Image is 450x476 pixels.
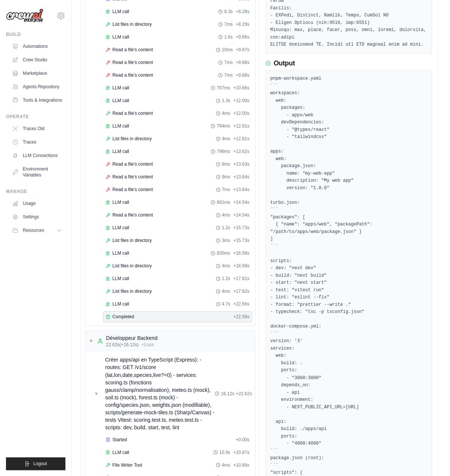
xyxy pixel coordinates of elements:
span: 10ms [222,47,233,53]
span: 835ms [217,250,230,256]
a: Traces Old [9,123,65,135]
span: LLM call [112,148,129,154]
span: Resources [23,227,44,233]
span: 1.2s [222,225,230,231]
a: Crew Studio [9,54,65,66]
div: Build [6,31,65,37]
span: + 22.56s [233,301,249,307]
span: + 15.73s [233,237,249,243]
span: LLM call [112,34,129,40]
span: + 0.00s [236,436,249,442]
span: 16.12s [221,390,234,396]
span: 7ms [224,59,233,65]
span: List files in directory [112,21,152,27]
span: 8.3s [224,9,233,15]
span: Read a file's content [112,72,153,78]
span: + 12.81s [233,136,249,142]
span: + 13.64s [233,187,249,193]
a: Marketplace [9,67,65,79]
span: Read a file's content [112,174,153,180]
span: Started [112,436,127,442]
span: 7ms [224,72,233,78]
span: + 16.58s [233,250,249,256]
span: + 16.59s [233,263,249,269]
span: + 8.28s [236,9,249,15]
span: LLM call [112,199,129,205]
span: Read a file's content [112,110,153,116]
span: + 22.62s [236,390,252,396]
span: + 17.82s [233,288,249,294]
span: 1.6s [224,34,233,40]
span: + 15.73s [233,225,249,231]
span: Read a file's content [112,47,153,53]
span: 796ms [217,148,230,154]
span: + 13.62s [233,148,249,154]
span: 4ms [222,110,230,116]
a: Environment Variables [9,163,65,181]
span: 22.62s (+16.12s) [106,342,139,348]
span: 4ms [222,462,230,468]
span: List files in directory [112,237,152,243]
a: Traces [9,136,65,148]
span: + 12.00s [233,98,249,104]
div: Operate [6,114,65,120]
span: 7ms [224,21,233,27]
span: 4ms [222,136,230,142]
iframe: Chat Widget [413,440,450,476]
span: 7ms [222,187,230,193]
span: + 9.87s [236,47,249,53]
span: + 8.29s [236,21,249,27]
span: 767ms [217,85,230,91]
a: Automations [9,40,65,52]
span: LLM call [112,225,129,231]
span: + 9.88s [236,59,249,65]
a: Tools & Integrations [9,94,65,106]
span: Créer apps/api en TypeScript (Express): - routes: GET /v1/score (lat,lon,date,species,live?=0) - ... [105,356,215,431]
span: + 10.88s [233,462,249,468]
div: Développeur Backend [106,334,158,342]
span: + 22.58s [233,314,249,320]
span: 1.3s [222,98,230,104]
span: 881ms [217,199,230,205]
button: Logout [6,457,65,470]
span: + 10.87s [233,449,249,455]
span: 4.7s [222,301,230,307]
span: Completed [112,314,134,320]
span: + 9.88s [236,72,249,78]
span: + 14.54s [233,199,249,205]
span: Read a file's content [112,212,153,218]
span: + 13.63s [233,161,249,167]
span: LLM call [112,123,129,129]
span: 4ms [222,288,230,294]
span: 1.2s [222,276,230,282]
span: ▼ [89,338,93,344]
span: File Writer Tool [112,462,142,468]
span: + 10.66s [233,85,249,91]
span: 3ms [222,237,230,243]
span: Read a file's content [112,161,153,167]
span: 10.9s [219,449,230,455]
span: LLM call [112,250,129,256]
span: 794ms [217,123,230,129]
div: Widget de chat [413,440,450,476]
a: Settings [9,211,65,223]
span: LLM call [112,276,129,282]
span: + 17.81s [233,276,249,282]
span: LLM call [112,9,129,15]
span: LLM call [112,449,129,455]
h3: Output [274,59,295,68]
a: LLM Connections [9,150,65,162]
div: Manage [6,188,65,194]
span: Logout [33,461,47,467]
span: LLM call [112,85,129,91]
span: • 1 task [142,342,154,348]
a: Usage [9,197,65,209]
span: LLM call [112,301,129,307]
span: + 12.81s [233,123,249,129]
span: 4ms [222,263,230,269]
span: 9ms [222,174,230,180]
span: 4ms [222,212,230,218]
span: + 14.54s [233,212,249,218]
button: Resources [9,224,65,236]
span: List files in directory [112,263,152,269]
